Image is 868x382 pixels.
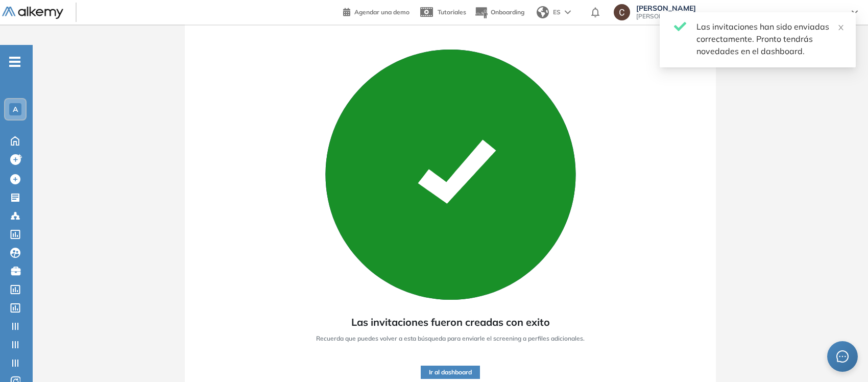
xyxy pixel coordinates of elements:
span: close [837,24,845,31]
img: world [537,6,549,18]
span: [PERSON_NAME][EMAIL_ADDRESS][PERSON_NAME][DOMAIN_NAME] [636,12,841,20]
div: Las invitaciones han sido enviadas correctamente. Pronto tendrás novedades en el dashboard. [696,20,843,57]
span: [PERSON_NAME] [636,4,841,12]
img: arrow [565,10,571,14]
button: Ir al dashboard [421,366,480,379]
span: ES [553,8,561,17]
img: Logo [2,7,63,19]
i: - [9,61,20,63]
a: Agendar una demo [343,5,409,17]
span: A [13,105,18,113]
span: Tutoriales [438,8,466,16]
span: Las invitaciones fueron creadas con exito [351,315,550,330]
button: Onboarding [474,2,524,23]
span: Agendar una demo [354,8,409,16]
span: Recuerda que puedes volver a esta búsqueda para enviarle el screening a perfiles adicionales. [316,334,585,343]
span: message [836,350,849,363]
span: Onboarding [491,8,524,16]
